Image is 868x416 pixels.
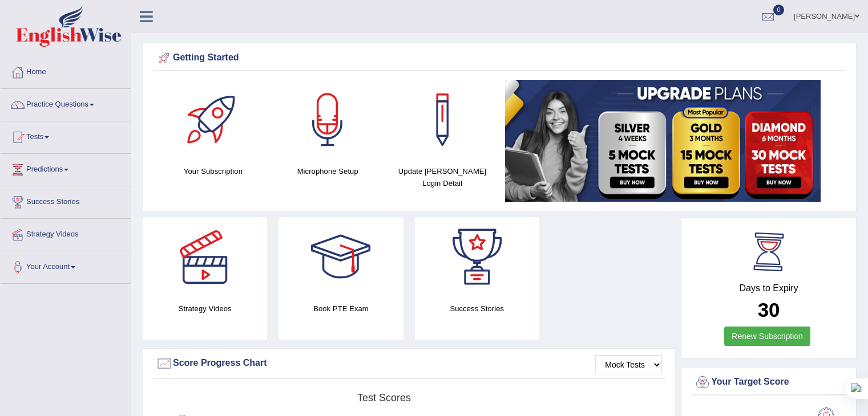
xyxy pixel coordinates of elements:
tspan: Test scores [357,392,411,403]
h4: Strategy Videos [143,303,267,315]
a: Strategy Videos [1,219,131,247]
h4: Days to Expiry [694,283,843,293]
div: Score Progress Chart [156,355,662,372]
h4: Success Stories [415,303,539,315]
a: Renew Subscription [724,327,810,346]
a: Home [1,56,131,85]
a: Success Stories [1,186,131,215]
h4: Update [PERSON_NAME] Login Detail [391,165,494,189]
h4: Book PTE Exam [278,303,403,315]
a: Practice Questions [1,89,131,117]
div: Your Target Score [694,374,843,391]
a: Predictions [1,154,131,182]
div: Getting Started [156,50,843,67]
span: 0 [773,5,785,15]
h4: Microphone Setup [276,165,380,177]
b: 30 [758,299,780,321]
h4: Your Subscription [162,165,265,177]
a: Tests [1,121,131,150]
img: small5.jpg [505,80,821,202]
a: Your Account [1,251,131,280]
